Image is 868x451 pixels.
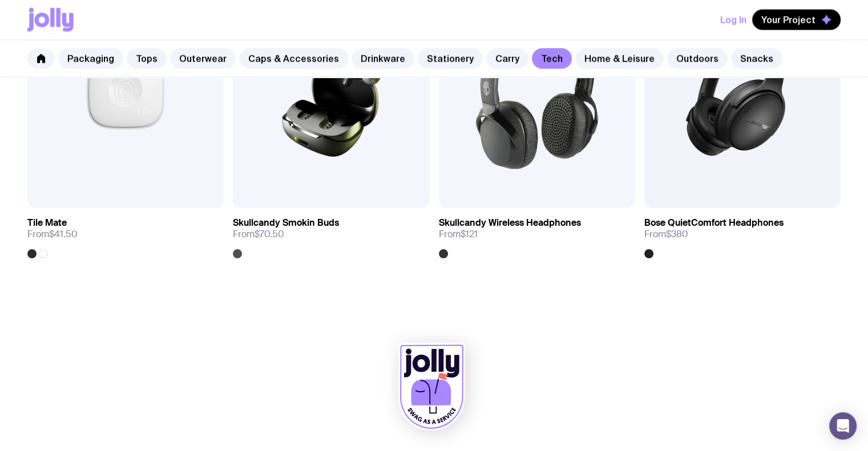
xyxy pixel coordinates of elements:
a: Stationery [418,48,483,69]
a: Tile MateFrom$41.50 [27,208,224,258]
a: Packaging [58,48,123,69]
div: Open Intercom Messenger [829,412,857,440]
span: From [233,229,284,240]
a: Skullcandy Wireless HeadphonesFrom$121 [439,208,635,258]
a: Carry [486,48,528,69]
h3: Skullcandy Wireless Headphones [439,217,581,229]
a: Tops [127,48,167,69]
a: Caps & Accessories [239,48,348,69]
span: From [27,229,78,240]
span: $41.50 [49,228,78,240]
span: From [644,229,688,240]
span: $121 [461,228,478,240]
h3: Skullcandy Smokin Buds [233,217,339,229]
a: Outerwear [170,48,236,69]
a: Home & Leisure [575,48,664,69]
button: Your Project [752,10,841,30]
h3: Bose QuietComfort Headphones [644,217,784,229]
a: Outdoors [667,48,728,69]
h3: Tile Mate [27,217,67,229]
span: Your Project [761,14,815,26]
a: Tech [532,48,572,69]
button: Log In [720,10,746,30]
span: From [439,229,478,240]
a: Skullcandy Smokin BudsFrom$70.50 [233,208,429,258]
span: $380 [666,228,688,240]
a: Snacks [731,48,782,69]
a: Drinkware [352,48,414,69]
a: Bose QuietComfort HeadphonesFrom$380 [644,208,841,258]
span: $70.50 [255,228,284,240]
